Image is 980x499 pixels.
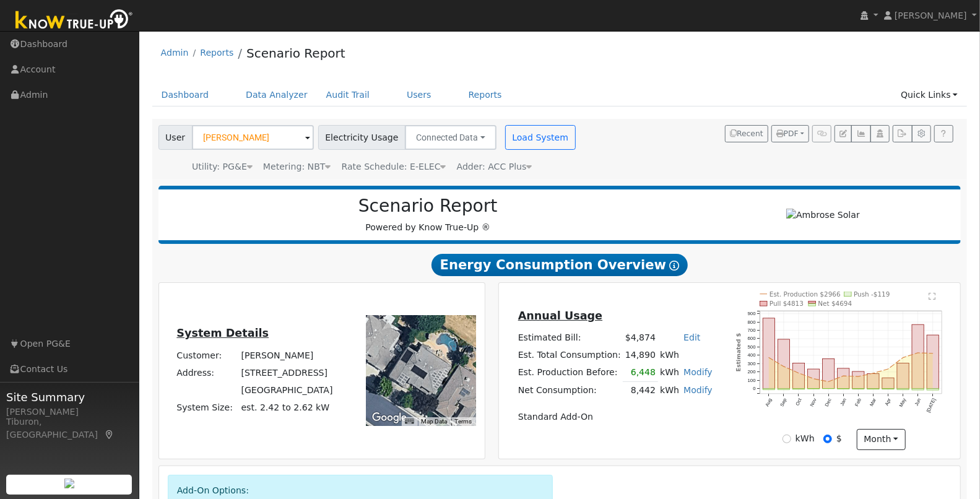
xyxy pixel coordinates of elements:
[852,371,864,389] rect: onclick=""
[683,332,700,342] a: Edit
[658,347,715,364] td: kWh
[857,429,906,450] button: month
[783,435,791,443] input: kWh
[516,347,623,364] td: Est. Total Consumption:
[884,397,892,407] text: Apr
[241,402,330,412] span: est. 2.42 to 2.62 kW
[200,48,233,58] a: Reports
[808,369,820,389] rect: onclick=""
[318,125,405,150] span: Electricity Usage
[793,363,805,389] rect: onclick=""
[669,261,679,271] i: Show Help
[893,125,912,142] button: Export Interval Data
[516,329,623,346] td: Estimated Bill:
[796,432,815,445] label: kWh
[9,7,139,35] img: Know True-Up
[779,397,788,407] text: Sep
[783,366,785,368] circle: onclick=""
[913,389,924,390] rect: onclick=""
[623,381,657,399] td: 8,442
[786,209,860,222] img: Ambrose Solar
[748,369,756,375] text: 200
[6,389,132,406] span: Site Summary
[867,374,879,389] rect: onclick=""
[171,196,685,217] h2: Scenario Report
[927,389,939,390] rect: onclick=""
[828,381,830,383] circle: onclick=""
[835,125,852,142] button: Edit User
[175,399,239,417] td: System Size:
[857,376,859,378] circle: onclick=""
[175,364,239,381] td: Address:
[867,389,879,389] rect: onclick=""
[104,430,115,440] a: Map
[6,406,132,419] div: [PERSON_NAME]
[505,125,576,150] button: Load System
[770,290,841,298] text: Est. Production $2966
[838,389,849,389] rect: onclick=""
[870,125,890,142] button: Login As
[158,125,193,150] span: User
[455,418,472,425] a: Terms (opens in new tab)
[6,415,132,441] div: Tiburon, [GEOGRAPHIC_DATA]
[236,84,317,106] a: Data Analyzer
[457,160,532,173] div: Adder: ACC Plus
[518,310,602,322] u: Annual Usage
[927,335,939,389] rect: onclick=""
[176,327,269,339] u: System Details
[823,435,832,443] input: $
[914,397,922,407] text: Jun
[623,347,657,364] td: 14,890
[516,364,623,382] td: Est. Production Before:
[658,381,682,399] td: kWh
[898,363,909,389] rect: onclick=""
[763,318,775,389] rect: onclick=""
[898,397,907,408] text: May
[369,410,410,426] a: Open this area in Google Maps (opens a new window)
[813,378,815,380] circle: onclick=""
[405,417,414,426] button: Keyboard shortcuts
[683,367,713,377] a: Modify
[763,389,775,390] rect: onclick=""
[771,125,809,142] button: PDF
[838,368,849,389] rect: onclick=""
[926,397,937,414] text: [DATE]
[431,254,688,276] span: Energy Consumption Overview
[793,389,805,389] rect: onclick=""
[823,359,835,389] rect: onclick=""
[165,196,692,234] div: Powered by Know True-Up ®
[882,378,894,388] rect: onclick=""
[852,389,864,389] rect: onclick=""
[778,389,790,390] rect: onclick=""
[748,361,756,367] text: 300
[748,344,756,350] text: 500
[768,357,770,358] circle: onclick=""
[770,300,804,307] text: Pull $4813
[161,48,189,58] a: Admin
[854,290,890,298] text: Push -$119
[929,292,936,300] text: 
[851,125,870,142] button: Multi-Series Graph
[369,410,410,426] img: Google
[64,479,74,488] img: retrieve
[239,399,335,417] td: System Size
[748,311,756,316] text: 900
[913,324,924,389] rect: onclick=""
[818,300,852,307] text: Net $4694
[342,162,446,171] span: Alias: HE1N
[623,364,657,382] td: 6,448
[239,364,335,381] td: [STREET_ADDRESS]
[903,357,904,358] circle: onclick=""
[824,397,833,407] text: Dec
[246,46,345,61] a: Scenario Report
[748,336,756,342] text: 600
[459,84,511,106] a: Reports
[748,319,756,325] text: 800
[192,160,253,173] div: Utility: PG&E
[317,84,379,106] a: Audit Trail
[405,125,497,150] button: Connected Data
[888,368,890,370] circle: onclick=""
[869,397,878,407] text: Mar
[422,417,448,426] button: Map Data
[872,373,874,375] circle: onclick=""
